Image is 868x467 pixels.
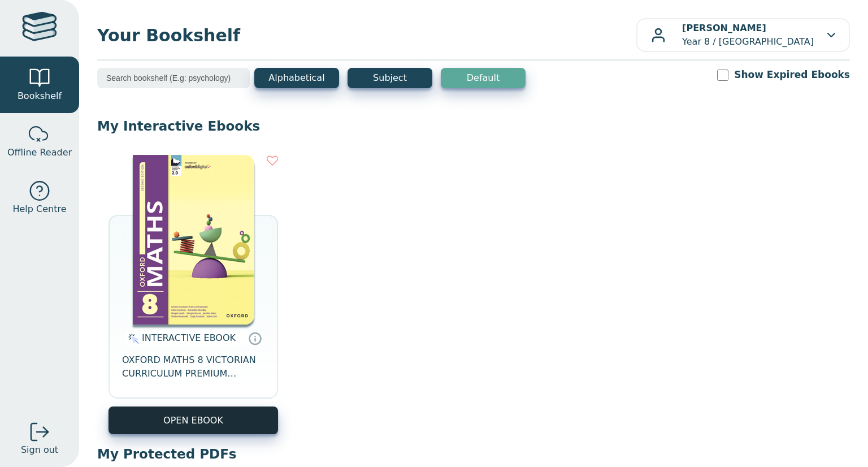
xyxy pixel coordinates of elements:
[97,118,850,135] p: My Interactive Ebooks
[441,68,526,88] button: Default
[12,202,66,216] span: Help Centre
[254,68,339,88] button: Alphabetical
[21,443,58,457] span: Sign out
[348,68,432,88] button: Subject
[682,21,814,49] p: Year 8 / [GEOGRAPHIC_DATA]
[97,446,850,462] p: My Protected PDFs
[18,89,62,103] span: Bookshelf
[125,332,139,345] img: interactive.svg
[734,68,850,82] label: Show Expired Ebooks
[682,23,766,33] b: [PERSON_NAME]
[636,18,850,52] button: [PERSON_NAME]Year 8 / [GEOGRAPHIC_DATA]
[108,407,278,434] button: OPEN EBOOK
[142,332,236,343] span: INTERACTIVE EBOOK
[97,68,250,88] input: Search bookshelf (E.g: psychology)
[248,331,262,345] a: Interactive eBooks are accessed online via the publisher’s portal. They contain interactive resou...
[97,23,636,48] span: Your Bookshelf
[133,155,254,325] img: e919e36a-318c-44e4-b2c1-4f0fdaae4347.png
[122,353,264,380] span: OXFORD MATHS 8 VICTORIAN CURRICULUM PREMIUM DIGITAL ACCESS 2E
[7,146,72,159] span: Offline Reader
